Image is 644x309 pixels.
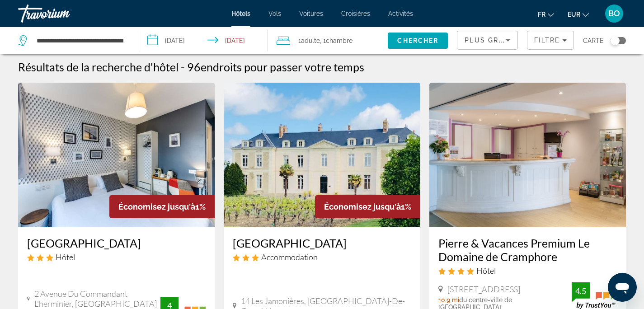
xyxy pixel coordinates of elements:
[138,27,268,54] button: Select check in and out date
[438,236,617,263] a: Pierre & Vacances Premium Le Domaine de Cramphore
[572,282,617,309] img: TrustYou guest rating badge
[320,34,353,47] span: , 1
[268,10,281,17] a: Vols
[261,252,318,262] span: Accommodation
[438,296,459,304] span: 10.9 mi
[18,60,179,74] h1: Résultats de la recherche d'hôtel
[465,35,510,46] mat-select: Sort by
[187,60,364,74] h2: 96
[447,284,520,294] span: [STREET_ADDRESS]
[572,286,590,296] div: 4.5
[56,252,75,262] span: Hôtel
[18,2,108,25] a: Travorium
[326,37,353,44] span: Chambre
[538,8,554,21] button: Change language
[604,37,626,45] button: Toggle map
[388,10,413,17] a: Activités
[568,11,580,18] span: EUR
[34,289,160,309] span: 2 Avenue Du Commandant L'herminier, [GEOGRAPHIC_DATA]
[568,8,589,21] button: Change currency
[538,11,545,18] span: fr
[608,9,620,18] span: BO
[299,10,323,17] a: Voitures
[534,37,560,44] span: Filtre
[324,202,401,211] span: Économisez jusqu'à
[438,266,617,276] div: 4 star Hotel
[27,236,206,250] a: [GEOGRAPHIC_DATA]
[201,60,364,74] span: endroits pour passer votre temps
[233,252,411,262] div: 3 star Accommodation
[109,195,215,218] div: 1%
[465,37,573,44] span: Plus grandes économies
[224,83,420,227] img: Château des Marais
[429,83,626,227] img: Pierre & Vacances Premium Le Domaine de Cramphore
[315,195,420,218] div: 1%
[583,34,604,47] span: Carte
[608,273,637,302] iframe: Button to launch messaging window
[27,252,206,262] div: 3 star Hotel
[301,37,320,44] span: Adulte
[388,33,448,49] button: Search
[298,34,320,47] span: 1
[476,266,496,276] span: Hôtel
[233,236,411,250] a: [GEOGRAPHIC_DATA]
[181,60,185,74] span: -
[231,10,250,17] a: Hôtels
[268,27,388,54] button: Travelers: 1 adult, 0 children
[118,202,195,211] span: Économisez jusqu'à
[527,31,574,50] button: Filters
[341,10,370,17] a: Croisières
[36,34,124,47] input: Search hotel destination
[18,83,215,227] img: Brit Hotel St Nazaire Centre Gare
[397,37,438,44] span: Chercher
[602,4,626,23] button: User Menu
